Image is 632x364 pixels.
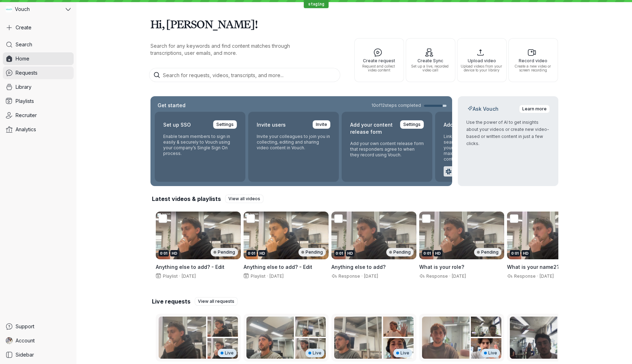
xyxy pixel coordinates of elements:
a: Gary Zurnamer avatarAccount [3,334,74,347]
h2: Get started [156,102,187,109]
span: Settings [403,121,421,128]
p: Enable team members to sign in easily & securely to Vouch using your company’s Single Sign On pro... [163,134,237,156]
h2: Latest videos & playlists [152,195,221,203]
div: 0:01 [246,250,257,256]
button: Create [3,21,74,34]
a: Library [3,81,74,93]
span: Create request [358,58,401,63]
div: 0:01 [159,250,169,256]
span: Create Sync [409,58,452,63]
div: 0:01 [510,250,520,256]
span: · [178,273,182,279]
span: Playlist [161,273,178,279]
button: Vouch avatarVouch [3,3,74,16]
span: What is your role? [419,264,464,270]
span: Anything else to add? [331,264,386,270]
img: Gary Zurnamer avatar [6,337,13,344]
div: HD [258,250,267,256]
span: Home [16,55,29,62]
a: Settings [213,120,237,129]
a: Support [3,320,74,333]
span: Record video [512,58,555,63]
span: Vouch [15,6,30,13]
span: Recruiter [16,112,37,119]
button: Create SyncSet up a live, recorded video call [406,38,455,82]
span: Support [16,323,34,330]
span: Account [16,337,35,344]
a: Learn more [519,105,550,113]
p: Search for any keywords and find content matches through transcriptions, user emails, and more. [150,42,320,57]
h2: Set up SSO [163,120,191,129]
a: View all videos [225,195,263,203]
span: Playlists [16,98,34,105]
span: Anything else to add? - Edit [156,264,224,270]
button: Record videoCreate a new video or screen recording [508,38,558,82]
h2: Invite users [257,120,286,129]
span: Response [337,273,360,279]
div: Vouch [3,3,64,16]
button: Upload videoUpload videos from your device to your library [457,38,507,82]
span: Request and collect video content [358,64,401,72]
span: Invite [316,121,327,128]
div: HD [170,250,179,256]
span: Upload videos from your device to your library [460,64,503,72]
a: Recruiter [3,109,74,122]
h2: Add integrations [444,120,485,129]
span: [DATE] [540,273,554,279]
img: Vouch avatar [6,6,12,12]
a: 10of12steps completed [371,103,446,108]
span: Create [16,24,32,31]
div: Pending [211,248,238,256]
span: Library [16,83,32,91]
span: What is your name2? [507,264,559,270]
span: Learn more [522,105,547,112]
span: Analytics [16,126,36,133]
a: Playlists [3,95,74,108]
span: View all videos [228,195,260,202]
input: Search for requests, videos, transcripts, and more... [149,68,340,82]
span: [DATE] [364,273,378,279]
span: Settings [216,121,234,128]
span: Response [513,273,536,279]
span: Response [425,273,448,279]
span: · [360,273,364,279]
div: HD [522,250,530,256]
h2: Ask Vouch [466,105,500,112]
a: Settings [400,120,424,129]
a: Invite [313,120,330,129]
a: View all requests [195,297,238,306]
span: · [448,273,452,279]
p: Add your own content release form that responders agree to when they record using Vouch. [350,141,424,158]
a: Analytics [3,123,74,136]
h2: Live requests [152,297,190,305]
div: 0:01 [422,250,432,256]
p: Invite your colleagues to join you in collecting, editing and sharing video content in Vouch. [257,134,330,151]
a: Requests [3,67,74,79]
span: 10 of 12 steps completed [371,103,421,108]
span: Create a new video or screen recording [512,64,555,72]
div: HD [346,250,354,256]
div: HD [434,250,442,256]
span: [DATE] [182,273,196,279]
span: Upload video [460,58,503,63]
p: Use the power of AI to get insights about your videos or create new video-based or written conten... [466,119,550,147]
span: [DATE] [269,273,284,279]
div: Pending [474,248,501,256]
span: [DATE] [452,273,466,279]
button: Create requestRequest and collect video content [354,38,404,82]
a: Home [3,52,74,65]
span: View all requests [198,298,234,305]
span: Sidebar [16,351,34,358]
p: Link your preferred apps to seamlessly incorporate Vouch into your current workflows and maximize... [444,134,517,162]
span: · [266,273,269,279]
a: Sidebar [3,348,74,361]
div: Pending [298,248,326,256]
a: Search [3,38,74,51]
h2: Add your content release form [350,120,396,137]
span: Set up a live, recorded video call [409,64,452,72]
span: Playlist [249,273,266,279]
span: Requests [16,69,38,76]
div: Pending [386,248,414,256]
span: Anything else to add? - Edit [244,264,312,270]
span: Search [16,41,32,48]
